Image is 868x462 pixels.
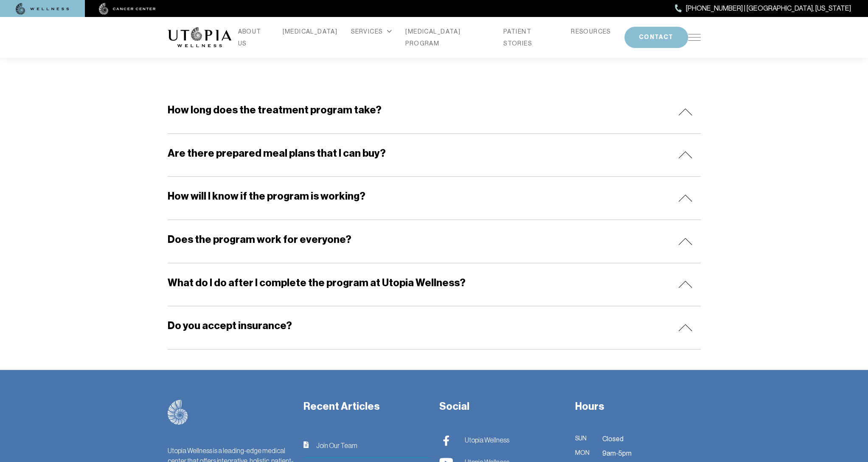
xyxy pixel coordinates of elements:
[465,435,509,445] span: Utopia Wellness
[316,440,357,451] span: Join Our Team
[602,448,632,459] span: 9am-5pm
[602,434,624,445] span: Closed
[168,189,365,203] h5: How will I know if the program is working?
[624,27,688,48] button: CONTACT
[168,27,231,48] img: logo
[571,25,611,37] a: RESOURCES
[678,194,692,202] img: icon
[16,3,69,15] img: wellness
[238,25,269,49] a: ABOUT US
[678,281,692,288] img: icon
[678,151,692,158] img: icon
[439,434,558,446] a: Utopia Wellness Utopia Wellness
[168,319,292,333] h5: Do you accept insurance?
[575,400,701,414] h3: Hours
[168,400,188,425] img: logo
[168,103,382,117] h5: How long does the treatment program take?
[575,448,592,459] span: Mon
[303,400,429,414] h3: Recent Articles
[405,25,490,49] a: [MEDICAL_DATA] PROGRAM
[303,441,309,448] img: icon
[575,434,592,445] span: Sun
[351,25,392,37] div: SERVICES
[99,3,156,15] img: cancer center
[168,233,351,247] h5: Does the program work for everyone?
[168,146,386,161] h5: Are there prepared meal plans that I can buy?
[686,3,851,14] span: [PHONE_NUMBER] | [GEOGRAPHIC_DATA], [US_STATE]
[503,25,557,49] a: PATIENT STORIES
[678,238,692,245] img: icon
[439,435,453,446] img: Utopia Wellness
[678,324,692,331] img: icon
[439,400,565,414] h3: Social
[688,34,701,41] img: icon-hamburger
[283,25,338,37] a: [MEDICAL_DATA]
[303,440,429,451] a: iconJoin Our Team
[168,276,466,290] h5: What do I do after I complete the program at Utopia Wellness?
[678,108,692,115] img: icon
[675,3,851,14] a: [PHONE_NUMBER] | [GEOGRAPHIC_DATA], [US_STATE]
